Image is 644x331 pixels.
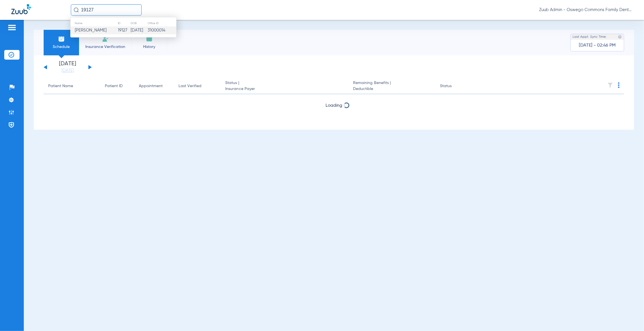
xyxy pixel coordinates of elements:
[102,35,109,42] img: Manual Insurance Verification
[147,26,176,34] td: 31000014
[225,86,344,92] span: Insurance Payer
[48,44,75,50] span: Schedule
[353,86,431,92] span: Deductible
[539,7,633,13] span: Zuub Admin - Oswego Commons Family Dental
[618,35,622,39] img: last sync help info
[75,28,107,32] span: [PERSON_NAME]
[136,44,163,50] span: History
[326,103,342,108] span: Loading
[51,68,85,74] a: [DATE]
[130,20,147,26] th: DOB
[130,26,147,34] td: [DATE]
[178,83,216,89] div: Last Verified
[573,34,607,40] span: Last Appt. Sync Time:
[105,83,123,89] div: Patient ID
[51,61,85,74] li: [DATE]
[48,83,96,89] div: Patient Name
[11,4,31,14] img: Zuub Logo
[7,24,16,31] img: hamburger-icon
[348,78,435,94] th: Remaining Benefits |
[71,20,118,26] th: Name
[58,35,65,42] img: Schedule
[579,43,616,48] span: [DATE] - 02:46 PM
[139,83,163,89] div: Appointment
[146,35,153,42] img: History
[48,83,73,89] div: Patient Name
[118,20,130,26] th: ID
[435,78,474,94] th: Status
[105,83,130,89] div: Patient ID
[147,20,176,26] th: Office ID
[71,4,142,16] input: Search for patients
[178,83,201,89] div: Last Verified
[607,82,613,88] img: filter.svg
[221,78,348,94] th: Status |
[618,82,620,88] img: group-dot-blue.svg
[139,83,169,89] div: Appointment
[83,44,127,50] span: Insurance Verification
[118,26,130,34] td: 19127
[74,7,79,12] img: Search Icon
